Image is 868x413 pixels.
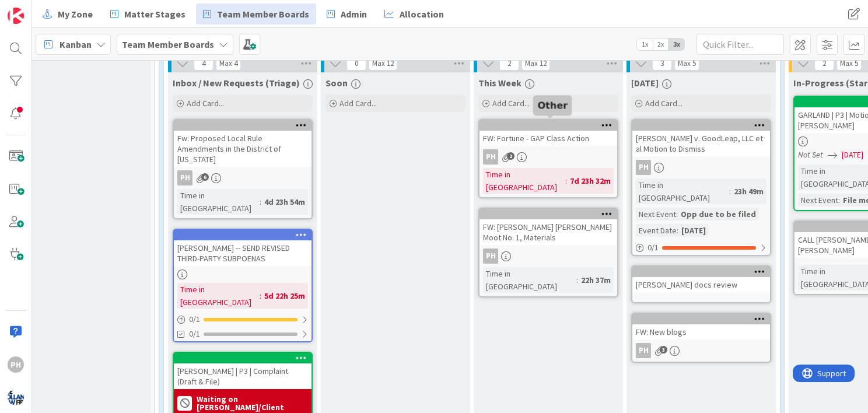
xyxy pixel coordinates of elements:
div: [PERSON_NAME] v. GoodLeap, LLC et al Motion to Dismiss [632,131,770,156]
a: My Zone [36,3,100,24]
div: PH [636,343,651,358]
div: FW: [PERSON_NAME] [PERSON_NAME] Moot No. 1, Materials [480,209,617,245]
span: 3 [660,346,667,353]
div: Fw: Proposed Local Rule Amendments in the District of [US_STATE] [174,120,311,167]
span: Admin [341,7,367,21]
span: : [838,194,840,206]
div: FW: Fortune - GAP Class Action [480,120,617,146]
div: Opp due to be filed [678,208,759,220]
img: avatar [8,389,24,405]
div: [PERSON_NAME] v. GoodLeap, LLC et al Motion to Dismiss [632,120,770,156]
div: Next Event [636,208,676,220]
span: 3x [668,38,684,50]
a: Allocation [377,3,451,24]
div: PH [480,149,617,164]
div: [PERSON_NAME] | P3 | Complaint (Draft & File) [174,353,311,389]
span: 1x [637,38,653,50]
div: [PERSON_NAME] docs review [632,267,770,292]
span: My Zone [58,7,93,21]
span: 2 [814,57,834,71]
span: This Week [478,77,521,89]
span: : [565,174,567,187]
span: : [576,274,578,286]
div: PH [480,249,617,264]
div: [PERSON_NAME] | P3 | Complaint (Draft & File) [174,363,311,389]
div: PH [8,356,24,373]
div: 0/1 [632,240,770,255]
a: Team Member Boards [196,3,316,24]
span: 4 [194,57,213,71]
div: FW: [PERSON_NAME] [PERSON_NAME] Moot No. 1, Materials [480,219,617,245]
div: Time in [GEOGRAPHIC_DATA] [483,168,565,194]
span: Add Card... [645,98,682,108]
span: : [260,195,261,208]
i: Not Set [798,149,823,160]
div: PH [177,170,192,185]
input: Quick Filter... [696,34,784,55]
span: 0 / 1 [647,242,659,254]
span: Allocation [400,7,444,21]
span: 6 [201,173,209,181]
span: : [676,208,678,220]
h5: Other [538,100,568,111]
a: Matter Stages [103,3,192,24]
div: Max 4 [219,61,237,66]
span: Add Card... [339,98,377,108]
div: Time in [GEOGRAPHIC_DATA] [636,178,729,204]
div: [DATE] [678,224,709,237]
div: [PERSON_NAME] docs review [632,277,770,292]
div: PH [636,160,651,175]
div: PH [632,160,770,175]
div: Time in [GEOGRAPHIC_DATA] [177,283,260,309]
span: 0/1 [189,328,200,340]
span: Soon [325,77,348,89]
span: [DATE] [842,149,863,161]
div: FW: New blogs [632,324,770,339]
div: 23h 49m [731,185,766,198]
span: Support [24,2,53,16]
div: Max 12 [372,61,394,66]
div: 4d 23h 54m [261,195,308,208]
div: Max 5 [678,61,696,66]
div: 0/1 [174,312,311,327]
span: : [729,185,731,198]
span: Add Card... [492,98,530,108]
span: 0 [346,57,366,71]
span: 2 [507,152,514,160]
span: Team Member Boards [217,7,309,21]
div: FW: New blogs [632,314,770,339]
span: Inbox / New Requests (Triage) [173,77,300,89]
div: Fw: Proposed Local Rule Amendments in the District of [US_STATE] [174,131,311,167]
div: [PERSON_NAME] -- SEND REVISED THIRD-PARTY SUBPOENAS [174,230,311,266]
div: 22h 37m [578,274,614,286]
div: FW: Fortune - GAP Class Action [480,131,617,146]
b: Team Member Boards [122,38,214,50]
span: Matter Stages [124,7,185,21]
div: PH [632,343,770,358]
span: 2x [653,38,668,50]
img: Visit kanbanzone.com [8,8,24,24]
div: PH [483,149,498,164]
div: Time in [GEOGRAPHIC_DATA] [483,267,576,293]
span: Kanban [60,37,92,51]
div: Max 12 [525,61,547,66]
div: 7d 23h 32m [567,174,614,187]
div: Event Date [636,224,677,237]
span: 3 [652,57,672,71]
a: Admin [320,3,374,24]
b: Waiting on [PERSON_NAME]/Client [197,395,308,411]
div: PH [174,170,311,185]
div: 5d 22h 25m [261,289,308,302]
span: : [677,224,678,237]
span: 2 [499,57,519,71]
span: 0 / 1 [189,313,200,325]
span: Add Card... [187,98,224,108]
span: : [260,289,261,302]
div: Next Event [798,194,838,206]
div: [PERSON_NAME] -- SEND REVISED THIRD-PARTY SUBPOENAS [174,240,311,266]
div: Max 5 [840,61,858,66]
div: Time in [GEOGRAPHIC_DATA] [177,189,260,215]
span: Today [631,77,659,89]
div: PH [483,249,498,264]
